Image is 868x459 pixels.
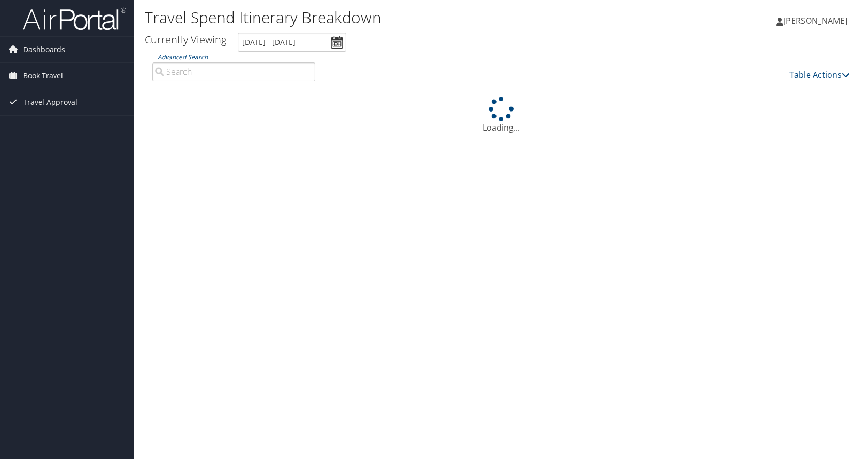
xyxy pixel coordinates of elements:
[23,7,126,31] img: airportal-logo.png
[23,89,78,115] span: Travel Approval
[783,15,847,26] span: [PERSON_NAME]
[23,37,65,62] span: Dashboards
[238,33,346,52] input: [DATE] - [DATE]
[145,97,858,134] div: Loading...
[789,69,850,81] a: Table Actions
[145,33,226,46] h3: Currently Viewing
[23,63,63,89] span: Book Travel
[145,7,620,28] h1: Travel Spend Itinerary Breakdown
[152,62,315,81] input: Advanced Search
[158,53,208,61] a: Advanced Search
[776,5,858,36] a: [PERSON_NAME]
